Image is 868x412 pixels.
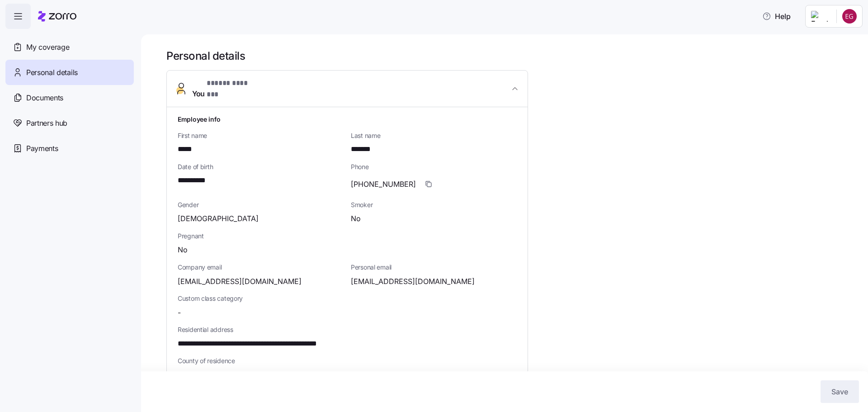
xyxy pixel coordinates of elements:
[351,213,361,224] span: No
[351,263,517,272] span: Personal email
[178,114,517,124] h1: Employee info
[178,263,344,272] span: Company email
[762,11,791,22] span: Help
[842,9,857,24] img: 921be0133f2bdac664a7bc032f670633
[351,131,517,140] span: Last name
[26,143,58,154] span: Payments
[5,136,134,161] a: Payments
[178,162,344,171] span: Date of birth
[178,232,517,241] span: Pregnant
[26,118,67,129] span: Partners hub
[26,42,69,53] span: My coverage
[178,200,344,209] span: Gender
[178,213,259,224] span: [DEMOGRAPHIC_DATA]
[5,34,134,60] a: My coverage
[178,325,517,334] span: Residential address
[166,49,855,63] h1: Personal details
[178,131,344,140] span: First name
[178,244,188,256] span: No
[192,78,259,99] span: You
[178,356,517,365] span: County of residence
[26,67,78,78] span: Personal details
[178,307,181,318] span: -
[5,60,134,85] a: Personal details
[178,294,344,303] span: Custom class category
[5,85,134,110] a: Documents
[178,276,302,287] span: [EMAIL_ADDRESS][DOMAIN_NAME]
[351,200,517,209] span: Smoker
[5,110,134,136] a: Partners hub
[821,380,859,403] button: Save
[26,92,63,104] span: Documents
[351,162,517,171] span: Phone
[811,11,829,22] img: Employer logo
[755,7,798,25] button: Help
[178,369,252,381] span: [GEOGRAPHIC_DATA]
[351,179,416,190] span: [PHONE_NUMBER]
[831,386,848,397] span: Save
[351,276,475,287] span: [EMAIL_ADDRESS][DOMAIN_NAME]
